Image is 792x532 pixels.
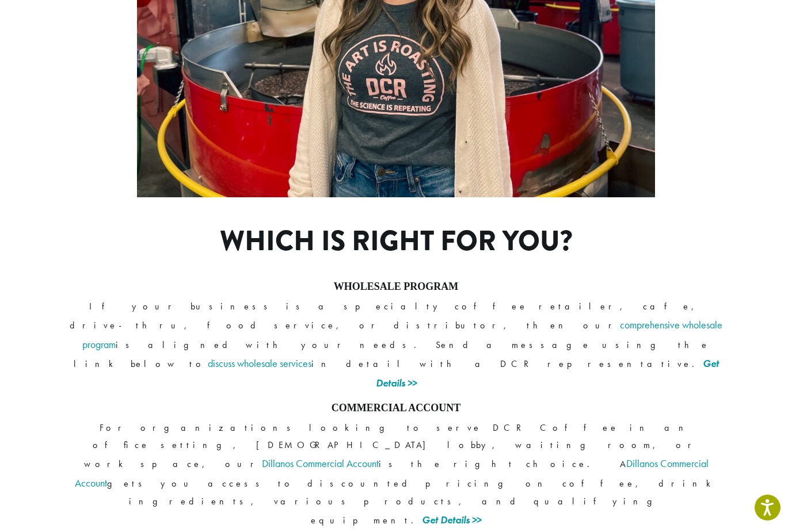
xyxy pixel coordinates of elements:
a: Get Details >> [376,357,719,389]
h1: Which is right for you? [150,225,642,258]
h4: WHOLESALE PROGRAM [68,281,724,293]
a: comprehensive wholesale program [82,318,722,351]
a: Dillanos Commercial Account [262,457,379,470]
a: Get Details >> [422,513,481,526]
h4: COMMERCIAL ACCOUNT [68,402,724,415]
a: discuss wholesale services [208,357,311,370]
p: For organizations looking to serve DCR Coffee in an office setting, [DEMOGRAPHIC_DATA] lobby, wai... [68,419,724,530]
a: Dillanos Commercial Account [75,457,709,489]
p: If your business is a specialty coffee retailer, cafe, drive-thru, food service, or distributor, ... [68,298,724,393]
